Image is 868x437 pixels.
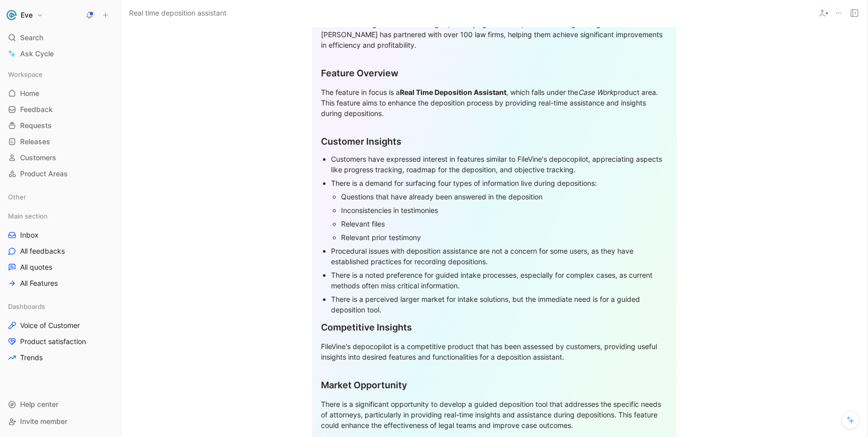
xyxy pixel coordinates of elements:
[4,118,117,133] a: Requests
[331,154,668,175] div: Customers have expressed interest in features similar to FileVine's depocopilot, appreciating asp...
[4,318,117,333] a: Voice of Customer
[4,67,117,82] div: Workspace
[20,320,80,331] span: Voice of Customer
[20,417,67,425] span: Invite member
[341,219,668,229] div: Relevant files
[4,228,117,243] a: Inbox
[4,397,117,412] div: Help center
[321,135,668,148] div: Customer Insights
[4,244,117,259] a: All feedbacks
[20,353,43,363] span: Trends
[400,88,506,96] strong: Real Time Deposition Assistant
[20,121,52,131] span: Requests
[341,205,668,215] div: Inconsistencies in testimonies
[20,230,39,240] span: Inbox
[331,294,668,315] div: There is a perceived larger market for intake solutions, but the immediate need is for a guided d...
[4,166,117,181] a: Product Areas
[129,7,227,19] span: Real time deposition assistant
[4,299,117,314] div: Dashboards
[331,246,668,267] div: Procedural issues with deposition assistance are not a concern for some users, as they have estab...
[20,169,68,179] span: Product Areas
[331,270,668,291] div: There is a noted preference for guided intake processes, especially for complex cases, as current...
[20,88,39,98] span: Home
[20,337,86,347] span: Product satisfaction
[21,11,33,20] h1: Eve
[4,334,117,349] a: Product satisfaction
[341,232,668,243] div: Relevant prior testimony
[321,341,668,362] div: FileVine's depocopilot is a competitive product that has been assessed by customers, providing us...
[4,260,117,275] a: All quotes
[321,66,668,80] div: Feature Overview
[4,86,117,101] a: Home
[4,102,117,117] a: Feedback
[321,399,668,430] div: There is a significant opportunity to develop a guided deposition tool that addresses the specifi...
[8,211,48,221] span: Main section
[20,137,50,147] span: Releases
[8,192,26,202] span: Other
[20,153,56,163] span: Customers
[4,208,117,224] div: Main section
[7,10,17,20] img: Eve
[4,414,117,429] div: Invite member
[4,350,117,365] a: Trends
[8,301,45,311] span: Dashboards
[20,278,58,288] span: All Features
[4,8,46,22] button: EveEve
[20,262,52,272] span: All quotes
[4,276,117,291] a: All Features
[4,134,117,149] a: Releases
[321,320,668,334] div: Competitive Insights
[20,400,58,408] span: Help center
[321,87,668,119] div: The feature in focus is a , which falls under the product area. This feature aims to enhance the ...
[331,178,668,188] div: There is a demand for surfacing four types of information live during depositions:
[4,208,117,291] div: Main sectionInboxAll feedbacksAll quotesAll Features
[8,69,43,79] span: Workspace
[4,150,117,165] a: Customers
[20,246,65,256] span: All feedbacks
[321,378,668,392] div: Market Opportunity
[4,189,117,207] div: Other
[20,32,43,44] span: Search
[20,104,53,115] span: Feedback
[578,88,613,96] em: Case Work
[4,299,117,365] div: DashboardsVoice of CustomerProduct satisfactionTrends
[4,189,117,204] div: Other
[341,191,668,202] div: Questions that have already been answered in the deposition
[4,30,117,45] div: Search
[4,46,117,61] a: Ask Cycle
[20,48,54,60] span: Ask Cycle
